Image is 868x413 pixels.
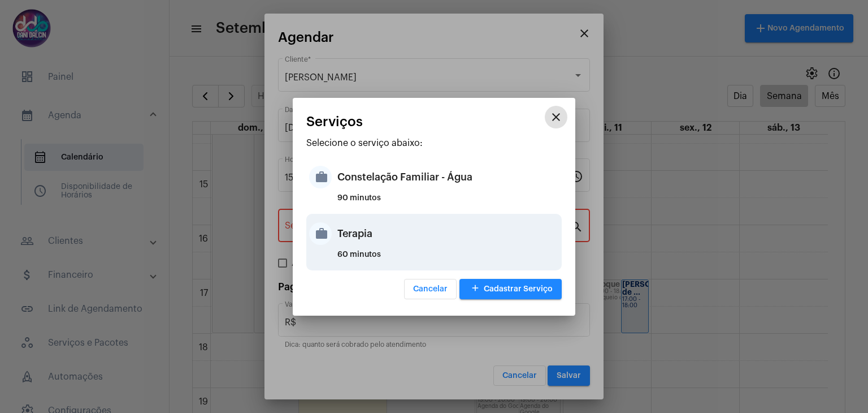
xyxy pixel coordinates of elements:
[549,110,563,124] mat-icon: close
[306,138,562,148] p: Selecione o serviço abaixo:
[337,251,559,268] div: 60 minutos
[337,160,559,194] div: Constelação Familiar - Água
[309,222,332,245] mat-icon: work
[459,279,562,299] button: Cadastrar Serviço
[337,194,559,211] div: 90 minutos
[337,217,559,251] div: Terapia
[468,285,553,293] span: Cadastrar Serviço
[468,281,482,296] mat-icon: add
[404,279,457,299] button: Cancelar
[306,114,363,129] span: Serviços
[413,285,448,293] span: Cancelar
[309,166,332,188] mat-icon: work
